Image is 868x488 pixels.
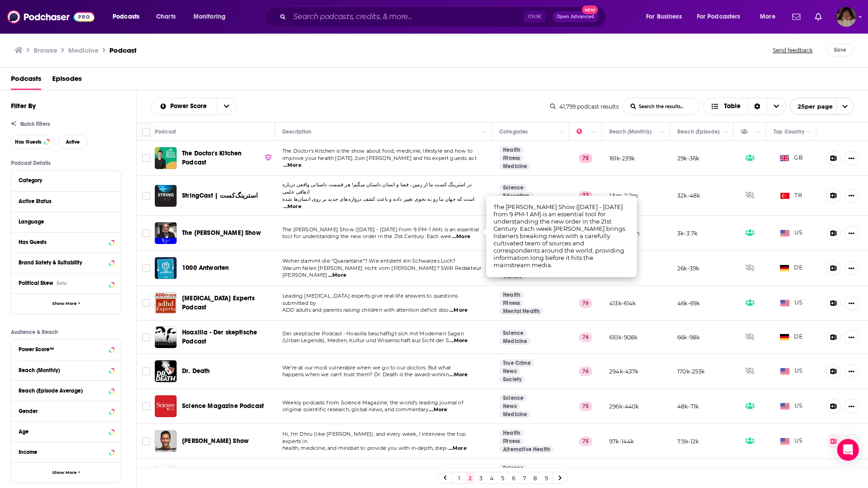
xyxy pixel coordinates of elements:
[780,402,803,411] span: US
[754,10,787,24] button: open menu
[19,425,114,437] button: Age
[429,406,447,413] span: ...More
[182,402,264,410] span: Science Magazine Podcast
[531,473,540,483] a: 8
[182,294,272,312] a: [MEDICAL_DATA] Experts Podcast
[579,299,592,308] p: 76
[720,127,731,138] button: Column Actions
[328,272,346,279] span: ...More
[58,134,88,149] button: Active
[844,330,858,344] button: Show More Button
[499,464,527,472] a: Science
[789,9,804,25] a: Show notifications dropdown
[836,7,856,27] img: User Profile
[282,337,449,344] span: (Urban Legends), Medien, Kultur und Wissenschaft aus Sicht der S
[19,428,106,435] div: Age
[19,195,114,207] button: Active Status
[640,10,693,24] button: open menu
[609,334,638,341] p: 610k-908k
[155,185,177,207] a: StringCast | استرینگ‌کست
[19,367,106,373] div: Reach (Monthly)
[499,329,527,337] a: Science
[579,367,592,376] p: 76
[19,198,108,204] div: Active Status
[499,308,543,315] a: Mental Health
[499,291,524,299] a: Health
[155,222,177,244] img: The John Batchelor Show
[156,10,176,23] span: Charts
[152,103,217,110] button: open menu
[52,71,82,90] a: Episodes
[193,10,226,23] span: Monitoring
[780,437,803,446] span: US
[19,177,108,184] div: Category
[499,154,523,162] a: Fitness
[499,429,524,437] a: Health
[844,399,858,413] button: Show More Button
[282,155,477,161] span: improve your health [DATE].Join [PERSON_NAME] and his expert guests as t
[844,261,858,275] button: Show More Button
[142,192,150,200] span: Toggle select row
[11,71,41,90] a: Podcasts
[142,154,150,162] span: Toggle select row
[577,126,589,137] div: Power Score
[282,196,474,202] span: است که جهان ما رو به نحوی تغییر داده و باعث کشف دروازه‌های جدید بر روی انسان‌ها شده
[155,326,177,348] img: Hoaxilla - Der skeptische Podcast
[449,371,468,378] span: ...More
[182,437,249,446] a: [PERSON_NAME] Show
[19,257,114,268] button: Brand Safety & Suitability
[609,126,651,137] div: Reach (Monthly)
[452,233,470,240] span: ...More
[520,473,529,483] a: 7
[282,265,481,279] span: Warum fallen [PERSON_NAME] nicht vom [PERSON_NAME]? SWR Redakteur [PERSON_NAME]
[811,9,825,25] a: Show notifications dropdown
[677,299,700,307] p: 46k-69k
[109,46,137,55] h3: Podcast
[282,406,429,413] span: original scientific research, global news, and commentary
[283,203,301,210] span: ...More
[609,192,638,199] p: 1.5m-2.2m
[780,191,802,200] span: TR
[741,126,754,137] div: Has Guests
[106,10,151,24] button: open menu
[182,402,264,411] a: Science Magazine Podcast
[748,98,767,115] div: Sort Direction
[844,226,858,240] button: Show More Button
[142,264,150,272] span: Toggle select row
[19,449,106,455] div: Income
[19,384,114,396] button: Reach (Episode Average)
[609,299,636,307] p: 413k-614k
[142,333,150,341] span: Toggle select row
[449,307,468,314] span: ...More
[677,403,699,410] p: 48k-71k
[677,192,700,199] p: 32k-48k
[449,337,468,344] span: ...More
[11,294,121,314] button: Show More
[282,364,451,371] span: We’re at our most vulnerable when we go to our doctors. But what
[150,10,181,24] a: Charts
[282,330,464,337] span: Der skeptische Podcast - Hoaxilla beschäftigt sich mit Modernen Sagen
[579,402,592,411] p: 75
[780,154,803,163] span: GB
[499,192,533,199] a: Education
[556,127,567,138] button: Column Actions
[646,10,682,23] span: For Business
[273,6,615,27] div: Search podcasts, credits, & more...
[282,445,448,451] span: health, medicine, and mindset to provide you with in-depth, step-
[265,154,272,161] img: verified Badge
[499,411,531,418] a: Medicine
[34,46,57,55] h3: Browse
[11,329,122,335] p: Audience & Reach
[155,292,177,314] a: ADHD Experts Podcast
[19,408,106,414] div: Gender
[282,126,311,137] div: Description
[550,103,619,110] div: 41,799 podcast results
[774,126,804,137] div: Top Country
[282,307,449,313] span: ADD adults and parents raising children with attention deficit diso
[499,368,520,375] a: News
[837,439,859,461] div: Open Intercom Messenger
[724,103,740,110] span: Table
[836,7,856,27] button: Show profile menu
